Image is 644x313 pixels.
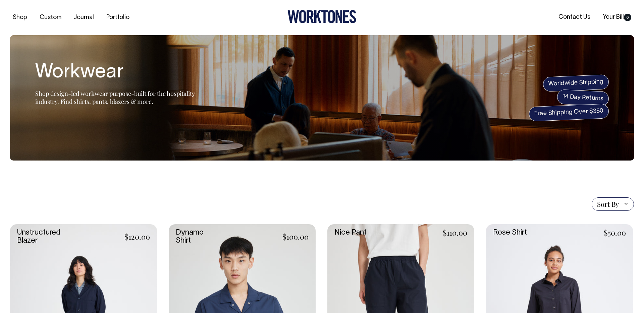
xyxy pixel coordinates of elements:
[557,89,609,107] span: 14 Day Returns
[597,200,619,208] span: Sort By
[71,12,97,23] a: Journal
[35,62,203,83] h1: Workwear
[624,14,631,21] span: 0
[600,12,634,23] a: Your Bill0
[37,12,64,23] a: Custom
[10,12,30,23] a: Shop
[556,12,593,23] a: Contact Us
[35,89,195,106] span: Shop design-led workwear purpose-built for the hospitality industry. Find shirts, pants, blazers ...
[529,104,609,122] span: Free Shipping Over $350
[543,74,609,92] span: Worldwide Shipping
[104,12,132,23] a: Portfolio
